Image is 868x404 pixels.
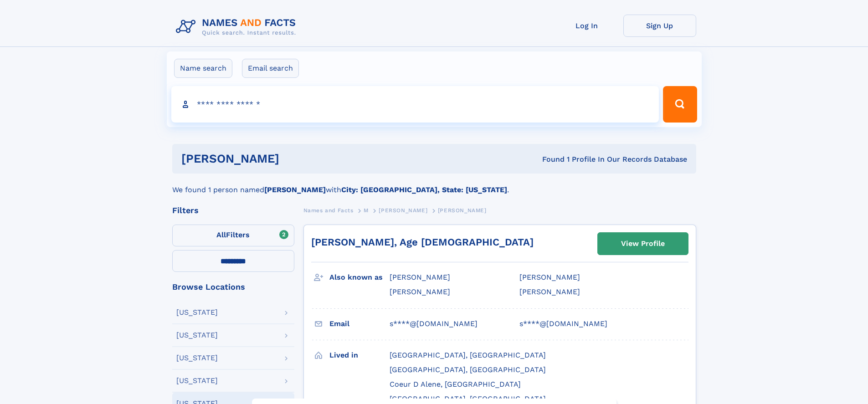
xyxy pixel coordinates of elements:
span: All [216,230,226,239]
a: View Profile [598,233,688,255]
span: [PERSON_NAME] [379,207,427,214]
a: Sign Up [623,15,696,37]
div: Filters [172,206,294,215]
span: [PERSON_NAME] [519,273,580,281]
span: Coeur D Alene, [GEOGRAPHIC_DATA] [390,380,521,389]
img: Logo Names and Facts [172,15,303,39]
div: [US_STATE] [176,309,218,316]
div: [US_STATE] [176,354,218,362]
div: Found 1 Profile In Our Records Database [411,154,687,164]
span: [PERSON_NAME] [390,273,450,281]
div: Browse Locations [172,283,294,291]
a: [PERSON_NAME], Age [DEMOGRAPHIC_DATA] [311,236,534,248]
div: [US_STATE] [176,377,218,384]
b: [PERSON_NAME] [264,185,326,194]
a: Names and Facts [303,205,354,216]
h3: Also known as [329,270,390,285]
div: View Profile [621,233,665,254]
span: [GEOGRAPHIC_DATA], [GEOGRAPHIC_DATA] [390,351,546,359]
a: Log In [550,15,623,37]
h1: [PERSON_NAME] [181,153,411,164]
span: [PERSON_NAME] [438,207,487,214]
label: Name search [174,59,232,78]
b: City: [GEOGRAPHIC_DATA], State: [US_STATE] [341,185,507,194]
h3: Lived in [329,348,390,363]
h3: Email [329,316,390,332]
div: We found 1 person named with . [172,174,696,195]
a: [PERSON_NAME] [379,205,427,216]
label: Email search [242,59,299,78]
a: M [364,205,369,216]
span: [PERSON_NAME] [390,287,450,296]
span: [PERSON_NAME] [519,287,580,296]
button: Search Button [663,86,697,123]
span: M [364,207,369,214]
span: [GEOGRAPHIC_DATA], [GEOGRAPHIC_DATA] [390,394,546,403]
div: [US_STATE] [176,332,218,339]
input: search input [171,86,659,123]
span: [GEOGRAPHIC_DATA], [GEOGRAPHIC_DATA] [390,365,546,374]
label: Filters [172,225,294,246]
